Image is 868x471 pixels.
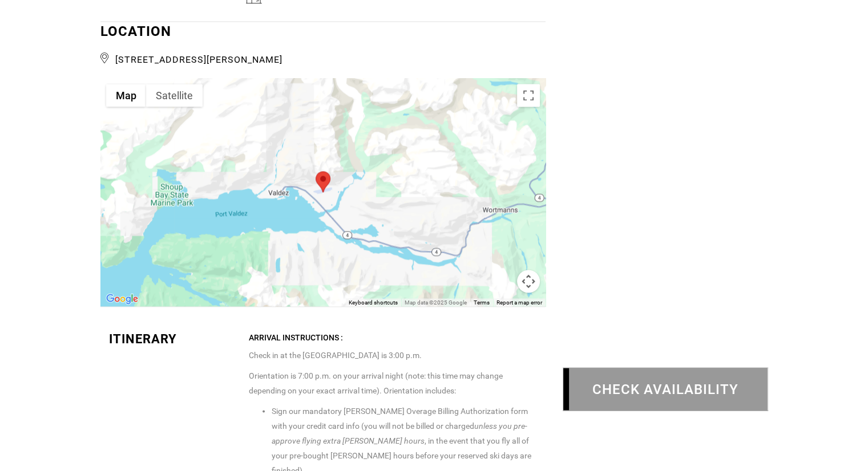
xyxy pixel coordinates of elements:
[103,291,141,306] a: Open this area in Google Maps (opens a new window)
[517,84,540,107] button: Toggle fullscreen view
[146,84,203,107] button: Show satellite imagery
[349,298,398,306] button: Keyboard shortcuts
[248,368,536,397] p: Orientation is 7:00 p.m. on your arrival night (note: this time may change depending on your exac...
[496,299,542,305] a: Report a map error
[106,84,146,107] button: Show street map
[100,50,546,67] span: [STREET_ADDRESS][PERSON_NAME]
[100,22,546,67] div: LOCATION
[405,299,467,305] span: Map data ©2025 Google
[517,270,540,293] button: Map camera controls
[109,330,240,347] div: Itinerary
[248,330,536,362] p: Check in at the [GEOGRAPHIC_DATA] is 3:00 p.m.
[474,299,490,305] a: Terms (opens in new tab)
[248,330,536,344] div: Arrival Instructions :
[103,291,141,306] img: Google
